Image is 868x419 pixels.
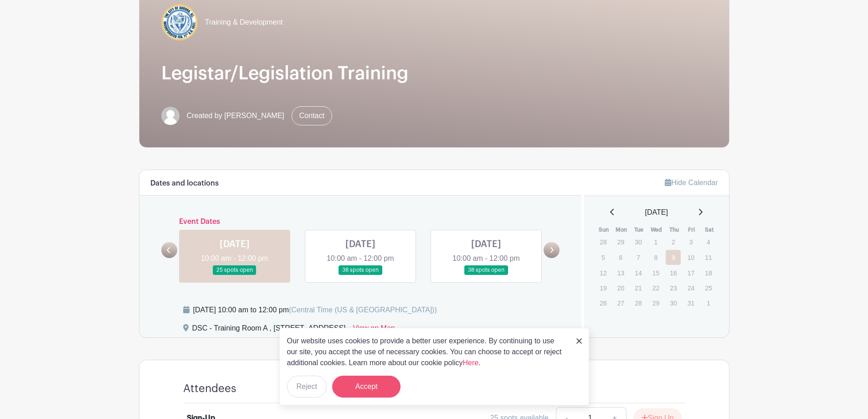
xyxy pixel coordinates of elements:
p: 5 [596,250,611,264]
th: Sun [595,225,613,234]
h4: Attendees [183,382,236,395]
p: 4 [701,235,716,249]
p: 1 [701,296,716,310]
p: 19 [596,281,611,295]
button: Accept [332,376,401,398]
p: 23 [666,281,681,295]
th: Thu [665,225,683,234]
p: 29 [648,296,663,310]
p: 22 [648,281,663,295]
span: Created by [PERSON_NAME] [187,110,284,121]
p: 3 [683,235,699,249]
p: 8 [648,250,663,264]
p: 13 [613,266,628,280]
img: default-ce2991bfa6775e67f084385cd625a349d9dcbb7a52a09fb2fda1e96e2d18dcdb.png [161,107,180,125]
p: 31 [683,296,699,310]
h1: Legistar/Legislation Training [161,62,707,84]
img: close_button-5f87c8562297e5c2d7936805f587ecaba9071eb48480494691a3f1689db116b3.svg [576,338,582,344]
p: 30 [666,296,681,310]
th: Wed [648,225,666,234]
div: DSC - Training Room A , [STREET_ADDRESS] [192,323,346,337]
p: 28 [596,235,611,249]
p: 24 [683,281,699,295]
a: Hide Calendar [665,179,718,186]
h6: Event Dates [177,217,544,226]
a: Contact [292,106,332,125]
th: Tue [630,225,648,234]
p: 10 [683,250,699,264]
p: 17 [683,266,699,280]
th: Sat [700,225,718,234]
p: 1 [648,235,663,249]
p: 29 [613,235,628,249]
p: 14 [631,266,646,280]
p: 21 [631,281,646,295]
a: 9 [666,250,681,265]
p: 25 [701,281,716,295]
div: [DATE] 10:00 am to 12:00 pm [193,305,437,316]
th: Fri [683,225,701,234]
p: 28 [631,296,646,310]
p: 11 [701,250,716,264]
p: 6 [613,250,628,264]
h6: Dates and locations [150,179,219,188]
th: Mon [613,225,631,234]
p: 27 [613,296,628,310]
a: Here [463,359,479,367]
p: 7 [631,250,646,264]
p: 2 [666,235,681,249]
p: 30 [631,235,646,249]
a: View on Map [353,323,395,337]
p: 15 [648,266,663,280]
span: (Central Time (US & [GEOGRAPHIC_DATA])) [289,306,437,314]
p: 20 [613,281,628,295]
p: 12 [596,266,611,280]
span: [DATE] [645,207,668,218]
span: Training & Development [205,17,283,28]
p: 18 [701,266,716,280]
p: 16 [666,266,681,280]
p: Our website uses cookies to provide a better user experience. By continuing to use our site, you ... [287,336,567,368]
button: Reject [287,376,327,398]
p: 26 [596,296,611,310]
img: COA%20logo%20(2).jpg [161,4,198,41]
